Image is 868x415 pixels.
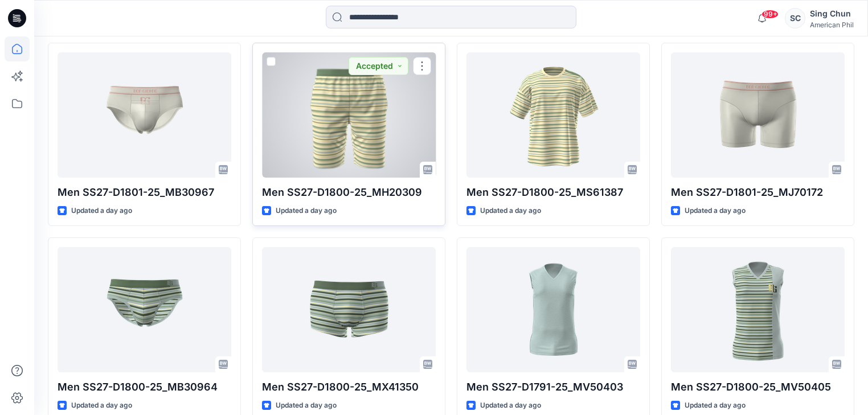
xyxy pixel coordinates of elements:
[685,205,746,217] p: Updated a day ago
[276,400,337,412] p: Updated a day ago
[810,20,854,29] div: American Phil
[466,184,640,200] p: Men SS27-D1800-25_MS61387
[262,379,436,395] p: Men SS27-D1800-25_MX41350
[480,400,541,412] p: Updated a day ago
[761,10,779,19] span: 99+
[58,247,231,372] a: Men SS27-D1800-25_MB30964
[262,247,436,372] a: Men SS27-D1800-25_MX41350
[58,52,231,178] a: Men SS27-D1801-25_MB30967
[276,205,337,217] p: Updated a day ago
[810,7,854,20] div: Sing Chun
[71,205,132,217] p: Updated a day ago
[785,8,805,28] div: SC
[466,52,640,178] a: Men SS27-D1800-25_MS61387
[671,52,845,178] a: Men SS27-D1801-25_MJ70172
[671,379,845,395] p: Men SS27-D1800-25_MV50405
[671,247,845,372] a: Men SS27-D1800-25_MV50405
[466,379,640,395] p: Men SS27-D1791-25_MV50403
[480,205,541,217] p: Updated a day ago
[58,379,231,395] p: Men SS27-D1800-25_MB30964
[262,184,436,200] p: Men SS27-D1800-25_MH20309
[58,184,231,200] p: Men SS27-D1801-25_MB30967
[671,184,845,200] p: Men SS27-D1801-25_MJ70172
[71,400,132,412] p: Updated a day ago
[262,52,436,178] a: Men SS27-D1800-25_MH20309
[466,247,640,372] a: Men SS27-D1791-25_MV50403
[685,400,746,412] p: Updated a day ago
